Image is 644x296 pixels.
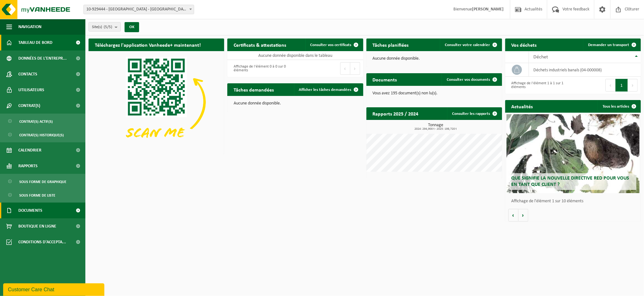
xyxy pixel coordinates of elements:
a: Consulter les rapports [447,107,501,120]
td: déchets industriels banals (04-000008) [529,63,641,77]
span: Consulter vos certificats [310,43,352,47]
span: Consulter vos documents [447,78,490,82]
a: Contrat(s) actif(s) [2,115,84,127]
span: Utilisateurs [18,82,44,98]
button: Vorige [508,209,518,222]
a: Contrat(s) historique(s) [2,129,84,141]
span: Boutique en ligne [18,218,56,234]
h2: Rapports 2025 / 2024 [366,107,425,120]
span: Consulter votre calendrier [445,43,490,47]
button: Previous [605,79,616,92]
a: Consulter votre calendrier [440,38,501,51]
p: Vous avez 195 document(s) non lu(s). [373,91,496,96]
span: Contrat(s) historique(s) [19,129,64,141]
span: Rapports [18,158,38,174]
span: Site(s) [92,22,112,32]
span: Calendrier [18,142,41,158]
span: Sous forme de liste [19,189,55,201]
span: Contrat(s) [18,98,40,114]
a: Demander un transport [583,38,640,51]
strong: [PERSON_NAME] [472,7,504,12]
td: Aucune donnée disponible dans le tableau [227,51,363,60]
span: Afficher les tâches demandées [299,88,352,92]
span: Navigation [18,19,41,35]
span: Que signifie la nouvelle directive RED pour vous en tant que client ? [511,176,629,187]
button: OK [125,22,139,32]
h2: Tâches demandées [227,83,280,96]
span: Sous forme de graphique [19,176,66,188]
a: Afficher les tâches demandées [294,83,363,96]
p: Affichage de l'élément 1 sur 10 éléments [512,199,638,204]
img: Download de VHEPlus App [89,51,224,153]
span: 2024: 294,900 t - 2025: 198,720 t [370,127,502,131]
count: (5/5) [104,25,112,29]
p: Aucune donnée disponible. [234,101,357,106]
span: Données de l'entrepr... [18,50,67,66]
button: Next [350,62,360,75]
button: Site(s)(5/5) [89,22,121,32]
h2: Vos déchets [505,38,543,51]
a: Sous forme de liste [2,189,84,201]
a: Sous forme de graphique [2,175,84,187]
h2: Téléchargez l'application Vanheede+ maintenant! [89,38,207,51]
span: 10-929444 - VILLE DE BRUXELLES - BRUXELLES [83,5,194,14]
a: Consulter vos certificats [305,38,363,51]
button: 1 [616,79,628,92]
span: Contrat(s) actif(s) [19,115,53,127]
button: Previous [340,62,350,75]
a: Que signifie la nouvelle directive RED pour vous en tant que client ? [506,114,640,193]
a: Tous les articles [598,100,640,113]
div: Affichage de l'élément 0 à 0 sur 0 éléments [230,62,292,75]
button: Next [628,79,638,92]
span: Documents [18,203,42,218]
button: Volgende [518,209,528,222]
span: Contacts [18,66,37,82]
span: 10-929444 - VILLE DE BRUXELLES - BRUXELLES [84,5,194,14]
span: Conditions d'accepta... [18,234,66,250]
span: Déchet [534,55,548,60]
h2: Documents [366,73,403,86]
h2: Tâches planifiées [366,38,415,51]
p: Aucune donnée disponible. [373,56,496,61]
h2: Certificats & attestations [227,38,292,51]
h2: Actualités [505,100,539,112]
a: Consulter vos documents [442,73,501,86]
span: Demander un transport [588,43,629,47]
div: Affichage de l'élément 1 à 1 sur 1 éléments [508,78,570,92]
iframe: chat widget [3,282,106,296]
h3: Tonnage [370,123,502,131]
span: Tableau de bord [18,35,52,50]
